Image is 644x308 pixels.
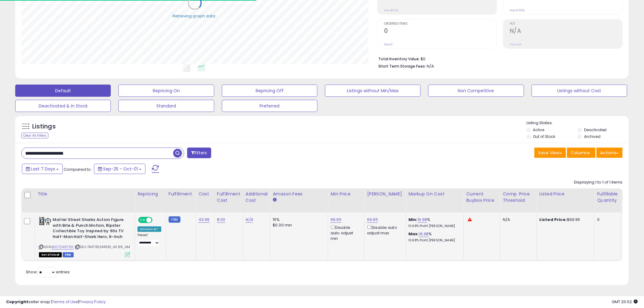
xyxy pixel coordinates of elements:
div: Clear All Filters [21,133,48,138]
div: Repricing [138,191,163,197]
div: Displaying 1 to 1 of 1 items [574,180,623,185]
button: Last 7 Days [22,164,63,174]
span: Columns [571,150,590,156]
img: 512uactpUtL._SL40_.jpg [39,217,51,225]
button: Actions [597,148,623,158]
small: Prev: N/A [510,43,522,46]
button: Deactivated & In Stock [15,100,111,112]
b: Total Inventory Value: [378,56,420,61]
button: Sep-25 - Oct-01 [94,164,145,174]
div: Fulfillment Cost [217,191,240,204]
small: Prev: 0.00% [510,9,524,12]
button: Default [15,85,111,97]
a: 16.98 [418,217,427,223]
div: $0.30 min [273,222,323,228]
div: 15% [273,217,323,222]
span: All listings that are currently out of stock and unavailable for purchase on Amazon [39,252,62,257]
div: Min Price [331,191,362,197]
h2: N/A [510,27,622,36]
div: Fulfillable Quantity [597,191,618,204]
div: Markup on Cost [408,191,461,197]
small: Amazon Fees. [273,197,276,203]
label: Archived [584,134,600,139]
b: Listed Price: [539,217,567,222]
div: [PERSON_NAME] [367,191,403,197]
button: Repricing Off [222,85,317,97]
span: OFF [152,218,161,223]
div: Title [37,191,132,197]
a: 8.00 [217,217,226,223]
span: Compared to: [64,166,92,172]
div: Amazon AI * [138,226,161,232]
span: Show: entries [26,269,70,275]
p: Listing States: [527,120,629,126]
th: The percentage added to the cost of goods (COGS) that forms the calculator for Min & Max prices. [406,188,464,212]
div: Disable auto adjust min [331,224,360,241]
span: 2025-10-9 20:02 GMT [612,299,638,305]
div: Disable auto adjust max [367,224,401,236]
p: 10.68% Profit [PERSON_NAME] [408,224,459,228]
div: % [408,231,459,243]
div: Additional Cost [246,191,268,204]
div: 0 [597,217,616,222]
div: seller snap | | [6,299,106,305]
a: B0CTD49796 [51,244,74,250]
a: Privacy Policy [79,299,106,305]
div: N/A [503,217,532,222]
button: Standard [118,100,214,112]
div: $69.95 [539,217,590,222]
button: Preferred [222,100,317,112]
div: Current Buybox Price [466,191,498,204]
div: Preset: [138,233,161,247]
span: ROI [510,22,622,26]
div: ASIN: [39,217,130,257]
span: FBM [63,252,74,257]
a: 43.99 [198,217,210,223]
button: Listings without Min/Max [325,85,421,97]
label: Deactivated [584,127,607,132]
a: Terms of Use [52,299,78,305]
b: Short Term Storage Fees: [378,64,426,69]
label: Out of Stock [533,134,555,139]
b: Mattel Street Sharks Action Figure with Bite & Punch Motion, Ripster Collectible Toy Inspired by ... [53,217,127,241]
small: Prev: $0.00 [384,9,398,12]
button: Filters [187,148,211,158]
div: Comp. Price Threshold [503,191,534,204]
div: Cost [198,191,212,197]
button: Non Competitive [428,85,524,97]
a: 69.95 [367,217,378,223]
span: N/A [427,63,434,69]
a: N/A [246,217,253,223]
div: Listed Price [539,191,592,197]
p: 10.68% Profit [PERSON_NAME] [408,238,459,243]
div: Amazon Fees [273,191,325,197]
a: 16.98 [419,231,429,237]
small: FBM [169,216,180,223]
span: Last 7 Days [31,166,55,172]
label: Active [533,127,544,132]
span: ON [139,218,146,223]
small: Prev: 0 [384,43,393,46]
li: $0 [378,55,618,62]
strong: Copyright [6,299,28,305]
b: Min: [408,217,418,222]
button: Repricing On [118,85,214,97]
span: | SKU: 194735244591_43.99_AM [75,244,130,249]
button: Columns [567,148,596,158]
h2: 0 [384,27,497,36]
h5: Listings [32,122,56,131]
button: Save View [534,148,566,158]
div: % [408,217,459,228]
button: Listings without Cost [532,85,627,97]
b: Max: [408,231,419,237]
span: Ordered Items [384,22,497,26]
a: 69.95 [331,217,341,223]
div: Retrieving graph data.. [173,13,217,19]
span: Sep-25 - Oct-01 [103,166,138,172]
div: Fulfillment [169,191,193,197]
